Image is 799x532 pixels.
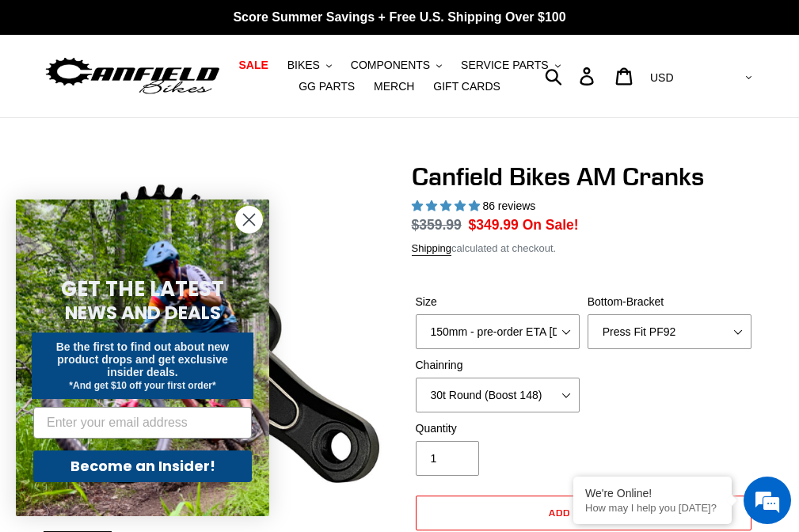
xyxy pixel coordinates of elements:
[374,80,414,93] span: MERCH
[416,496,752,530] button: Add to cart
[343,55,450,76] button: COMPONENTS
[287,59,320,72] span: BIKES
[412,241,756,256] div: calculated at checkout.
[585,487,720,500] div: We're Online!
[69,380,215,391] span: *And get $10 off your first order*
[61,275,224,303] span: GET THE LATEST
[549,507,618,519] span: Add to cart
[461,59,548,72] span: SERVICE PARTS
[291,76,363,97] a: GG PARTS
[56,340,230,378] span: Be the first to find out about new product drops and get exclusive insider deals.
[585,502,720,514] p: How may I help you today?
[238,59,268,72] span: SALE
[482,199,535,212] span: 86 reviews
[230,55,276,76] a: SALE
[351,59,430,72] span: COMPONENTS
[588,294,751,310] label: Bottom-Bracket
[416,294,580,310] label: Size
[412,242,452,256] a: Shipping
[416,357,580,374] label: Chainring
[280,55,340,76] button: BIKES
[412,217,462,233] s: $359.99
[425,76,508,97] a: GIFT CARDS
[412,199,483,212] span: 4.97 stars
[299,80,355,93] span: GG PARTS
[33,450,252,482] button: Become an Insider!
[523,215,579,235] span: On Sale!
[412,161,756,192] h1: Canfield Bikes AM Cranks
[65,300,221,325] span: NEWS AND DEALS
[433,80,500,93] span: GIFT CARDS
[453,55,568,76] button: SERVICE PARTS
[44,54,222,98] img: Canfield Bikes
[235,206,263,234] button: Close dialog
[366,76,422,97] a: MERCH
[33,407,252,439] input: Enter your email address
[416,420,580,437] label: Quantity
[469,217,519,233] span: $349.99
